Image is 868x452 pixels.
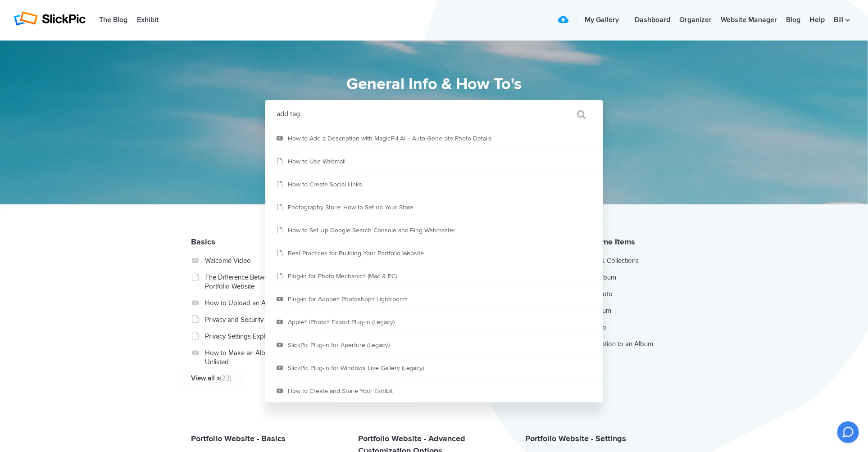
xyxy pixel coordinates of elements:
a: How to Add a Description with MagicFill AI – Auto-Generate Photo Details [265,127,603,150]
a: SlickPic Plug-in for Windows Live Gallery (Legacy) [265,357,603,380]
a: Photography Store: How to Set up Your Store [265,196,603,219]
a: View all »(22) [191,374,318,383]
a: Privacy Settings Explained [205,332,332,341]
a: How to Create Social Links [265,173,603,196]
a: The Difference Between a Gallery and a Portfolio Website [205,273,332,291]
a: How to Upload an Album [205,298,332,307]
a: How to Use Webmail [265,150,603,173]
a: How to Set Up Google Search Console and Bing Webmaster [265,219,603,242]
a: Apple® iPhoto® Export Plug-in (Legacy) [265,311,603,334]
a: How to Create and Share Your Exhibit [265,380,603,402]
a: Welcome Video [205,256,332,265]
a: Privacy and Security Settings on SlickPic [205,315,332,324]
a: SlickPic Plug-in for Aperture (Legacy) [265,334,603,357]
h1: General Info & How To's [225,72,644,96]
a: Portfolio Website - Settings [525,434,626,443]
a: Portfolio Website - Basics [191,434,286,443]
a: Plug-in for Photo Mechanic® (Mac & PC) [265,265,603,288]
a: Basics [191,237,215,247]
a: Plug-in for Adobe® Photoshop® Lightroom® [265,288,603,311]
a: Best Practices for Building Your Portfolio Website [265,242,603,265]
input:  [559,104,596,125]
a: How to Make an Album Public, Private or Unlisted [205,348,332,366]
